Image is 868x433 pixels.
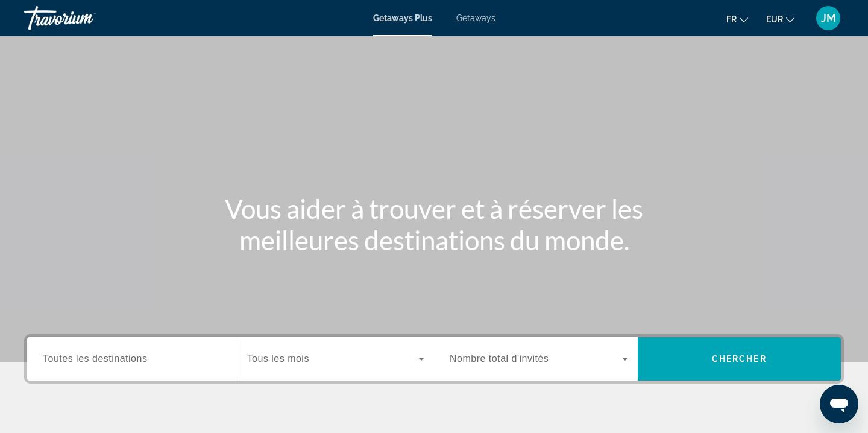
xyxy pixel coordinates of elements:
div: Search widget [27,337,841,381]
span: JM [821,12,836,24]
span: fr [726,14,737,24]
h1: Vous aider à trouver et à réserver les meilleures destinations du monde. [208,193,660,256]
span: Tous les mois [247,353,309,364]
span: Chercher [712,354,767,364]
a: Getaways Plus [373,13,432,23]
iframe: Bouton de lancement de la fenêtre de messagerie [820,385,858,423]
a: Getaways [456,13,495,23]
a: Travorium [24,2,145,34]
span: EUR [766,14,783,24]
button: Chercher [638,337,841,381]
span: Toutes les destinations [43,353,147,364]
button: Change currency [766,10,794,28]
button: Change language [726,10,748,28]
span: Nombre total d'invités [450,353,549,364]
button: User Menu [813,5,844,31]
